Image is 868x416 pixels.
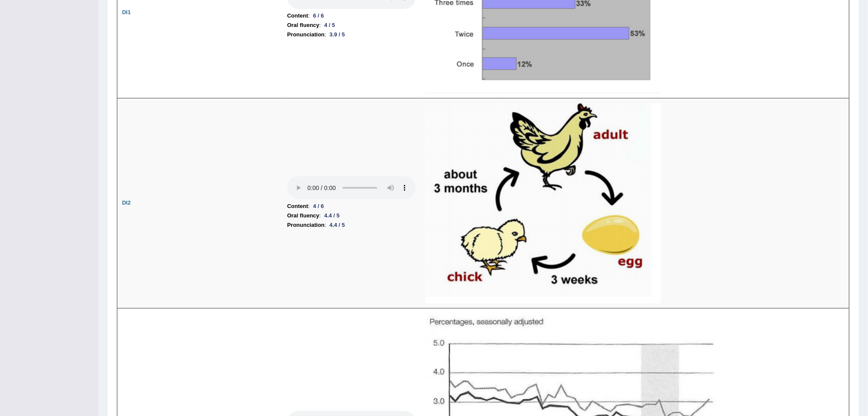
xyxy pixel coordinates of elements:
b: Content [287,11,308,21]
b: DI2 [122,199,131,206]
b: DI1 [122,9,131,15]
li: : [287,220,416,230]
div: 4.4 / 5 [321,211,343,220]
b: Pronunciation [287,220,325,230]
li: : [287,202,416,211]
li: : [287,11,416,21]
b: Oral fluency [287,21,319,30]
li: : [287,21,416,30]
li: : [287,30,416,39]
b: Content [287,202,308,211]
div: 4 / 5 [321,21,338,30]
div: 4 / 6 [310,202,327,211]
div: 4.4 / 5 [326,221,349,230]
b: Pronunciation [287,30,325,39]
li: : [287,211,416,220]
div: 6 / 6 [310,12,327,21]
b: Oral fluency [287,211,319,220]
div: 3.9 / 5 [326,30,349,39]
